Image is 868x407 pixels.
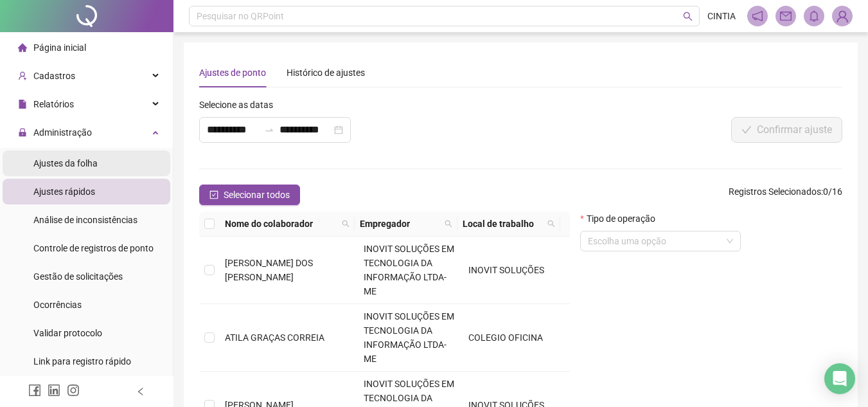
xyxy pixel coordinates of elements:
[264,125,274,135] span: swap-right
[683,12,693,21] span: search
[136,387,145,396] span: left
[468,265,544,275] span: INOVIT SOLUÇÕES
[224,188,290,202] span: Selecionar todos
[287,66,365,80] div: Histórico de ajustes
[33,186,95,197] span: Ajustes rápidos
[808,10,820,22] span: bell
[360,217,439,231] span: Empregador
[339,214,352,233] span: search
[225,258,313,282] span: [PERSON_NAME] DOS [PERSON_NAME]
[731,117,842,143] button: Confirmar ajuste
[18,128,27,137] span: lock
[824,363,855,394] div: Open Intercom Messenger
[18,71,27,80] span: user-add
[33,271,123,282] span: Gestão de solicitações
[264,125,274,135] span: to
[225,217,337,231] span: Nome do colaborador
[33,243,154,253] span: Controle de registros de ponto
[33,300,82,310] span: Ocorrências
[28,384,41,397] span: facebook
[18,43,27,52] span: home
[729,186,821,197] span: Registros Selecionados
[442,214,455,233] span: search
[445,220,452,228] span: search
[33,71,75,81] span: Cadastros
[199,98,281,112] label: Selecione as datas
[33,127,92,138] span: Administração
[364,244,454,296] span: INOVIT SOLUÇÕES EM TECNOLOGIA DA INFORMAÇÃO LTDA-ME
[780,10,792,22] span: mail
[67,384,80,397] span: instagram
[33,328,102,338] span: Validar protocolo
[707,9,736,23] span: CINTIA
[199,185,300,205] button: Selecionar todos
[48,384,60,397] span: linkedin
[33,42,86,53] span: Página inicial
[199,66,266,80] div: Ajustes de ponto
[33,215,137,225] span: Análise de inconsistências
[752,10,763,22] span: notification
[225,332,324,343] span: ATILA GRAÇAS CORREIA
[364,311,454,364] span: INOVIT SOLUÇÕES EM TECNOLOGIA DA INFORMAÇÃO LTDA-ME
[209,190,218,199] span: check-square
[729,185,842,205] span: : 0 / 16
[463,217,542,231] span: Local de trabalho
[33,356,131,366] span: Link para registro rápido
[547,220,555,228] span: search
[33,158,98,168] span: Ajustes da folha
[545,214,558,233] span: search
[580,212,663,226] label: Tipo de operação
[33,99,74,109] span: Relatórios
[18,100,27,109] span: file
[468,332,543,343] span: COLEGIO OFICINA
[342,220,350,228] span: search
[833,6,852,26] img: 92183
